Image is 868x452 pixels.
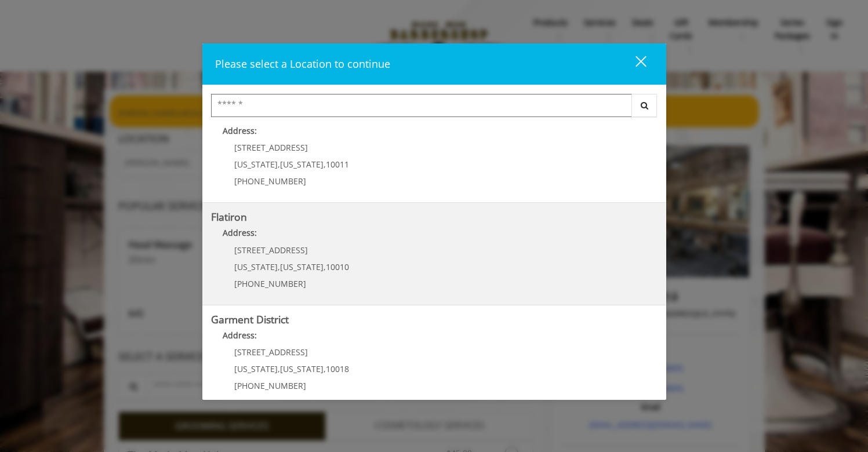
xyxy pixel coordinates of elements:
b: Address: [223,227,257,238]
span: , [278,261,280,272]
b: Garment District [211,312,289,326]
span: [US_STATE] [234,159,278,170]
div: Center Select [211,94,658,123]
span: , [278,159,280,170]
i: Search button [638,101,651,110]
span: [PHONE_NUMBER] [234,176,306,187]
input: Search Center [211,94,632,117]
span: [US_STATE] [234,261,278,272]
span: [US_STATE] [280,159,324,170]
button: close dialog [614,52,653,76]
span: Please select a Location to continue [215,57,390,71]
span: [US_STATE] [280,261,324,272]
div: close dialog [622,55,645,72]
span: 10018 [326,363,349,374]
b: Address: [223,125,257,136]
span: , [324,159,326,170]
span: , [278,363,280,374]
b: Flatiron [211,210,247,224]
b: Address: [223,330,257,341]
span: [US_STATE] [280,363,324,374]
span: [PHONE_NUMBER] [234,278,306,289]
span: [PHONE_NUMBER] [234,380,306,391]
span: 10011 [326,159,349,170]
span: [STREET_ADDRESS] [234,245,308,256]
span: , [324,261,326,272]
span: 10010 [326,261,349,272]
span: , [324,363,326,374]
span: [US_STATE] [234,363,278,374]
span: [STREET_ADDRESS] [234,142,308,153]
span: [STREET_ADDRESS] [234,347,308,358]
